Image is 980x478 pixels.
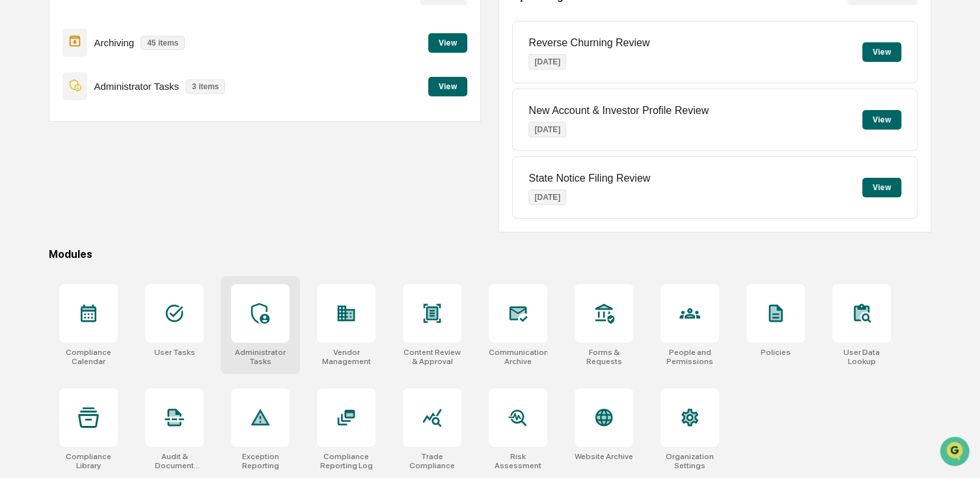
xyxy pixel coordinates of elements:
p: Archiving [94,37,134,48]
div: 🔎 [13,190,23,201]
div: Audit & Document Logs [145,452,204,470]
a: 🔎Data Lookup [8,184,87,207]
div: Compliance Reporting Log [317,452,375,470]
div: Vendor Management [317,348,375,366]
div: 🖐️ [13,165,23,176]
div: Forms & Requests [575,348,633,366]
div: Trade Compliance [403,452,461,470]
div: Website Archive [575,452,633,461]
button: View [428,33,467,53]
span: Data Lookup [26,189,82,202]
div: Start new chat [44,100,213,113]
div: 🗄️ [94,165,105,176]
a: View [428,79,467,92]
div: Exception Reporting [231,452,290,470]
a: 🗄️Attestations [89,159,167,182]
button: View [862,178,901,197]
div: Content Review & Approval [403,348,461,366]
a: View [428,36,467,48]
p: Administrator Tasks [94,81,179,92]
span: Attestations [107,164,161,177]
p: State Notice Filing Review [528,173,650,184]
input: Clear [34,59,215,73]
a: 🖐️Preclearance [8,159,89,182]
iframe: Open customer support [938,435,973,470]
div: Compliance Library [59,452,118,470]
p: [DATE] [528,122,566,137]
p: How can we help? [13,27,237,48]
p: [DATE] [528,190,566,205]
p: 3 items [185,79,225,94]
img: 1746055101610-c473b297-6a78-478c-a979-82029cc54cd1 [13,100,36,123]
a: Powered byPylon [92,220,157,231]
button: Start new chat [221,104,237,119]
button: View [862,110,901,130]
div: Modules [49,248,931,260]
div: Policies [761,348,791,357]
span: Pylon [129,221,157,231]
p: [DATE] [528,54,566,70]
button: View [862,42,901,62]
div: Administrator Tasks [231,348,290,366]
p: Reverse Churning Review [528,37,649,49]
span: Preclearance [26,164,84,177]
div: Compliance Calendar [59,348,118,366]
div: User Data Lookup [832,348,891,366]
p: New Account & Investor Profile Review [528,105,709,117]
p: 45 items [141,36,185,50]
div: User Tasks [154,348,195,357]
div: We're available if you need us! [44,113,165,123]
div: Communications Archive [489,348,547,366]
div: Organization Settings [660,452,719,470]
div: Risk Assessment [489,452,547,470]
button: View [428,77,467,96]
div: People and Permissions [660,348,719,366]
